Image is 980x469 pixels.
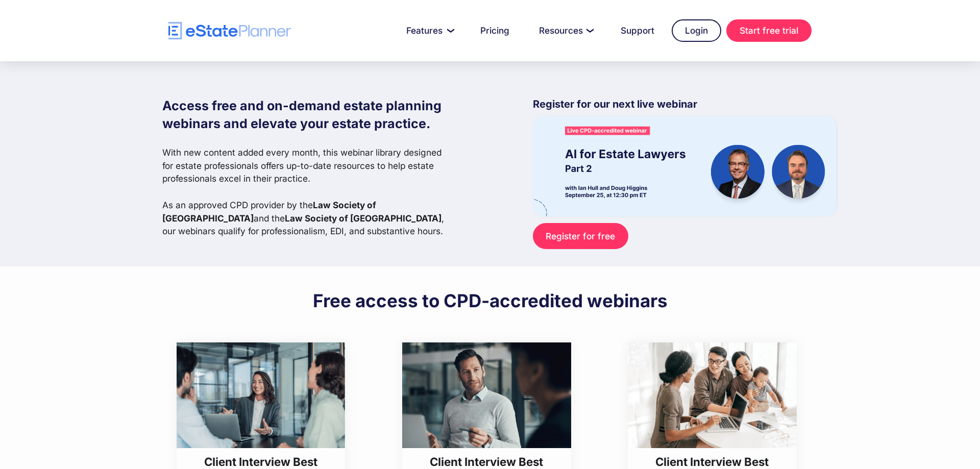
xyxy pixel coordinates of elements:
a: Login [672,19,721,42]
strong: Law Society of [GEOGRAPHIC_DATA] [162,200,376,224]
a: Start free trial [726,19,812,42]
p: Register for our next live webinar [533,97,836,116]
a: Register for free [533,223,628,249]
p: With new content added every month, this webinar library designed for estate professionals offers... [162,146,452,238]
h1: Access free and on-demand estate planning webinars and elevate your estate practice. [162,97,452,133]
a: home [168,22,291,40]
a: Support [608,20,667,41]
img: eState Academy webinar [533,116,836,216]
h2: Free access to CPD-accredited webinars [313,289,668,312]
strong: Law Society of [GEOGRAPHIC_DATA] [285,213,442,224]
a: Resources [527,20,603,41]
a: Pricing [468,20,522,41]
a: Features [394,20,463,41]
